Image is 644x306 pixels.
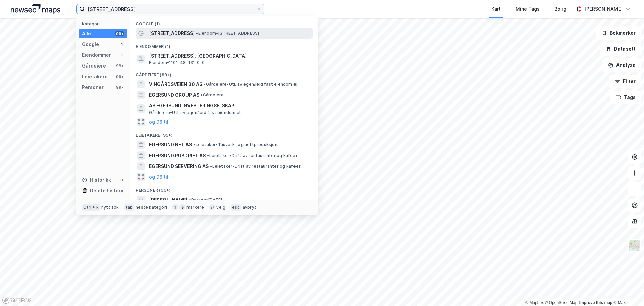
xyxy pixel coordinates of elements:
div: Leietakere (99+) [130,127,318,139]
span: Leietaker • Tauverk- og nettproduksjon [193,142,277,147]
span: Eiendom • 1101-48-131-0-0 [149,60,205,65]
div: Kategori [82,21,127,26]
iframe: Chat Widget [610,274,644,306]
div: Google (1) [130,16,318,28]
span: Gårdeiere • Utl. av egen/leid fast eiendom el. [204,82,298,87]
div: Google [82,40,99,48]
span: [PERSON_NAME] [149,196,187,204]
div: velg [216,205,225,210]
span: AS EGERSUND INVESTERINGSELSKAP [149,102,310,110]
div: markere [186,205,204,210]
div: Personer (99+) [130,182,318,194]
div: avbryt [243,205,256,210]
div: Delete history [90,187,123,195]
button: Bokmerker [596,26,641,40]
button: Filter [609,75,641,88]
span: EGERSUND NET AS [149,141,192,149]
div: [PERSON_NAME] [584,5,623,13]
span: VINGÅRDSVEIEN 30 AS [149,80,202,88]
button: Tags [610,91,641,104]
div: Eiendommer (1) [130,39,318,51]
span: EGERSUND SERVERING AS [149,162,209,170]
a: Mapbox homepage [2,296,32,304]
div: 0 [119,177,124,183]
span: • [204,82,206,87]
div: Gårdeiere [82,62,106,70]
a: OpenStreetMap [545,300,578,305]
div: 99+ [115,85,124,90]
button: og 96 til [149,173,168,181]
span: • [189,197,191,202]
span: Leietaker • Drift av restauranter og kafeer [207,153,297,158]
button: Analyse [602,58,641,72]
span: • [210,164,212,169]
div: 1 [119,42,124,47]
a: Mapbox [525,300,544,305]
div: Gårdeiere (99+) [130,67,318,79]
span: • [207,153,209,158]
div: 99+ [115,74,124,79]
input: Søk på adresse, matrikkel, gårdeiere, leietakere eller personer [85,4,256,14]
span: [STREET_ADDRESS], [GEOGRAPHIC_DATA] [149,52,310,60]
div: Historikk [82,176,111,184]
span: EGERSUND PUBDRIFT AS [149,151,206,160]
div: Kart [491,5,501,13]
span: Gårdeiere [201,92,224,98]
div: Personer [82,83,104,91]
div: 99+ [115,31,124,36]
a: Improve this map [579,300,612,305]
div: 99+ [115,63,124,69]
span: • [201,92,203,97]
div: tab [124,204,135,211]
div: Bolig [554,5,566,13]
span: Leietaker • Drift av restauranter og kafeer [210,164,300,169]
span: Gårdeiere • Utl. av egen/leid fast eiendom el. [149,110,241,115]
button: og 96 til [149,118,168,126]
button: Datasett [600,42,641,56]
span: Person • [DATE] [189,197,222,203]
div: Mine Tags [516,5,540,13]
img: logo.a4113a55bc3d86da70a041830d287a7e.svg [11,4,60,14]
div: esc [231,204,241,211]
img: Z [628,239,641,252]
div: Leietakere [82,73,108,81]
div: nytt søk [101,205,119,210]
span: EGERSUND GROUP AS [149,91,199,99]
div: neste kategori [136,205,167,210]
span: Eiendom • [STREET_ADDRESS] [196,31,259,36]
span: [STREET_ADDRESS] [149,29,195,37]
span: • [193,142,195,147]
span: • [196,31,198,36]
div: Alle [82,30,91,38]
div: Eiendommer [82,51,111,59]
div: 1 [119,52,124,58]
div: Ctrl + k [82,204,100,211]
